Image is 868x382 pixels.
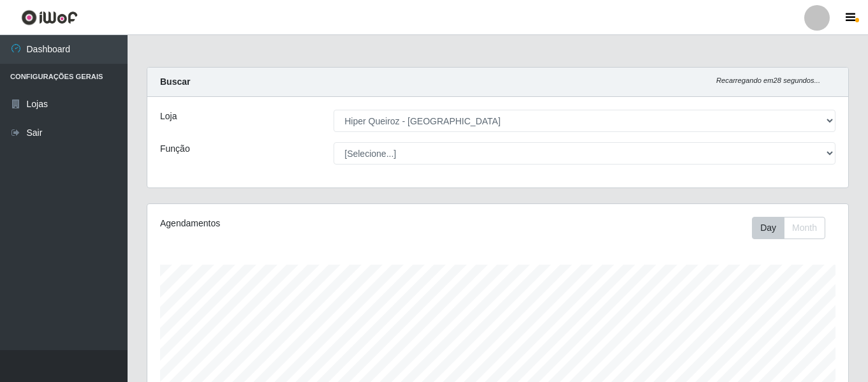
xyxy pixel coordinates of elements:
[716,77,820,84] i: Recarregando em 28 segundos...
[160,217,430,230] div: Agendamentos
[752,217,835,239] div: Toolbar with button groups
[784,217,825,239] button: Month
[160,142,190,156] label: Função
[752,217,825,239] div: First group
[160,110,177,123] label: Loja
[160,77,190,87] strong: Buscar
[752,217,784,239] button: Day
[21,10,78,26] img: CoreUI Logo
